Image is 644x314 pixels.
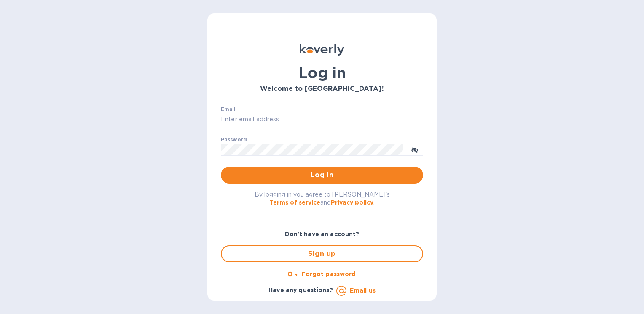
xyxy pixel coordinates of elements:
[269,199,320,206] a: Terms of service
[221,85,423,93] h3: Welcome to [GEOGRAPHIC_DATA]!
[228,170,416,180] span: Log in
[285,231,360,237] b: Don't have an account?
[221,107,236,112] label: Email
[300,44,344,56] img: Koverly
[221,113,423,126] input: Enter email address
[221,245,423,262] button: Sign up
[221,137,247,142] label: Password
[350,287,376,294] a: Email us
[221,64,423,82] h1: Log in
[268,287,333,293] b: Have any questions?
[228,249,416,259] span: Sign up
[255,191,390,206] span: By logging in you agree to [PERSON_NAME]'s and .
[301,271,356,277] u: Forgot password
[331,199,373,206] a: Privacy policy
[406,141,423,158] button: toggle password visibility
[221,167,423,184] button: Log in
